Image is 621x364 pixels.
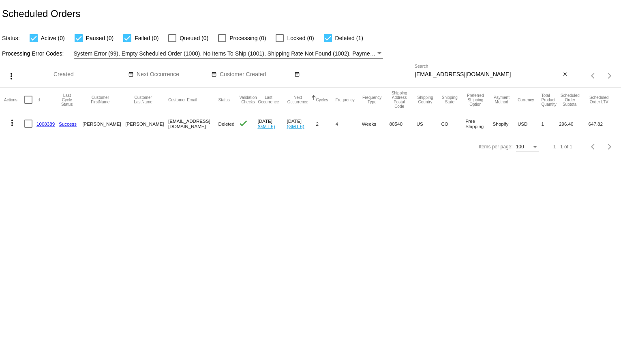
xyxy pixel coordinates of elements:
[257,95,279,104] button: Change sorting for LastOccurrenceUtc
[294,71,300,78] mat-icon: date_range
[6,71,16,81] mat-icon: more_vert
[390,112,417,135] mat-cell: 80540
[59,121,77,126] a: Success
[516,144,524,150] span: 100
[336,112,362,135] mat-cell: 4
[220,71,293,78] input: Customer Created
[82,95,118,104] button: Change sorting for CustomerFirstName
[316,97,328,102] button: Change sorting for Cycles
[589,95,610,104] button: Change sorting for LifetimeValue
[553,144,572,150] div: 1 - 1 of 1
[2,35,20,41] span: Status:
[2,8,80,19] h2: Scheduled Orders
[59,93,75,107] button: Change sorting for LastProcessingCycleId
[125,95,161,104] button: Change sorting for CustomerLastName
[36,121,55,126] a: 1008389
[585,68,602,84] button: Previous page
[86,33,113,43] span: Paused (0)
[441,112,466,135] mat-cell: CO
[336,97,355,102] button: Change sorting for Frequency
[287,95,308,104] button: Change sorting for NextOccurrenceUtc
[218,97,230,102] button: Change sorting for Status
[518,97,534,102] button: Change sorting for CurrencyIso
[562,71,568,78] mat-icon: close
[125,112,168,135] mat-cell: [PERSON_NAME]
[362,112,390,135] mat-cell: Weeks
[168,112,218,135] mat-cell: [EMAIL_ADDRESS][DOMAIN_NAME]
[585,139,602,155] button: Previous page
[479,144,512,150] div: Items per page:
[417,95,434,104] button: Change sorting for ShippingCountry
[316,112,336,135] mat-cell: 2
[54,71,126,78] input: Created
[287,112,316,135] mat-cell: [DATE]
[493,112,518,135] mat-cell: Shopify
[180,33,208,43] span: Queued (0)
[335,33,363,43] span: Deleted (1)
[137,71,210,78] input: Next Occurrence
[602,68,618,84] button: Next page
[602,139,618,155] button: Next page
[441,95,458,104] button: Change sorting for ShippingState
[493,95,510,104] button: Change sorting for PaymentMethod.Type
[135,33,158,43] span: Failed (0)
[36,97,40,102] button: Change sorting for Id
[238,88,257,112] mat-header-cell: Validation Checks
[218,121,235,126] span: Deleted
[415,71,561,78] input: Search
[465,93,485,107] button: Change sorting for PreferredShippingOption
[128,71,134,78] mat-icon: date_range
[518,112,542,135] mat-cell: USD
[559,112,588,135] mat-cell: 296.40
[561,71,570,79] button: Clear
[516,144,539,150] mat-select: Items per page:
[229,33,266,43] span: Processing (0)
[287,124,304,129] a: (GMT-6)
[2,50,64,57] span: Processing Error Codes:
[168,97,197,102] button: Change sorting for CustomerEmail
[362,95,382,104] button: Change sorting for FrequencyType
[257,112,287,135] mat-cell: [DATE]
[41,33,65,43] span: Active (0)
[417,112,441,135] mat-cell: US
[465,112,493,135] mat-cell: Free Shipping
[541,112,559,135] mat-cell: 1
[7,118,17,128] mat-icon: more_vert
[287,33,314,43] span: Locked (0)
[541,88,559,112] mat-header-cell: Total Product Quantity
[390,91,409,109] button: Change sorting for ShippingPostcode
[589,112,617,135] mat-cell: 647.82
[238,118,248,128] mat-icon: check
[4,88,24,112] mat-header-cell: Actions
[559,93,581,107] button: Change sorting for Subtotal
[82,112,125,135] mat-cell: [PERSON_NAME]
[257,124,275,129] a: (GMT-6)
[74,49,383,59] mat-select: Filter by Processing Error Codes
[211,71,217,78] mat-icon: date_range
